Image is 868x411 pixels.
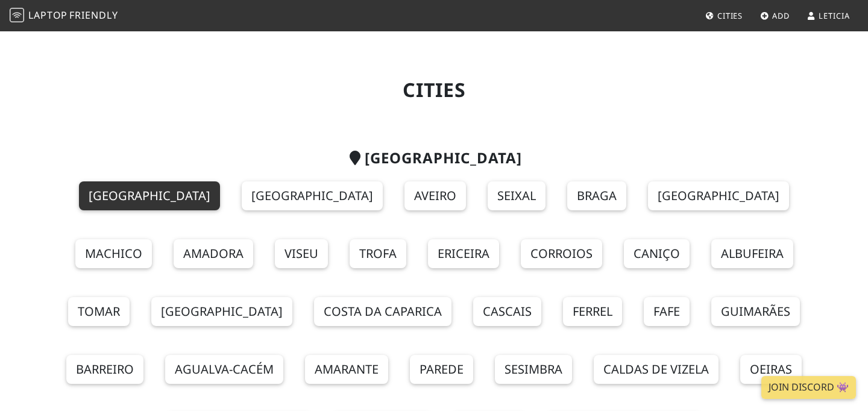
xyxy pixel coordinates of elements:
a: Amadora [174,239,253,268]
span: Leticia [819,10,849,21]
a: Amarante [305,355,388,384]
a: Machico [75,239,152,268]
a: Ferrel [563,297,622,326]
a: Agualva-Cacém [165,355,283,384]
a: LaptopFriendly LaptopFriendly [10,5,118,27]
a: [GEOGRAPHIC_DATA] [151,297,292,326]
a: Costa da Caparica [314,297,451,326]
span: Add [772,10,790,21]
a: Add [755,5,794,27]
a: Cities [700,5,747,27]
a: Braga [567,181,626,210]
a: Trofa [350,239,406,268]
img: LaptopFriendly [10,8,24,22]
a: [GEOGRAPHIC_DATA] [79,181,220,210]
a: Parede [410,355,473,384]
a: Viseu [275,239,328,268]
span: Cities [717,10,743,21]
a: Fafe [644,297,690,326]
a: Corroios [521,239,602,268]
a: Aveiro [404,181,466,210]
a: Tomar [68,297,130,326]
a: Ericeira [428,239,499,268]
span: Laptop [28,8,68,22]
a: Seixal [488,181,546,210]
a: [GEOGRAPHIC_DATA] [648,181,789,210]
a: [GEOGRAPHIC_DATA] [242,181,383,210]
span: Friendly [69,8,118,22]
a: Leticia [802,5,854,27]
a: Sesimbra [495,355,572,384]
h1: Cities [43,78,825,101]
h2: [GEOGRAPHIC_DATA] [43,149,825,167]
a: Caldas de Vizela [594,355,719,384]
a: Barreiro [66,355,143,384]
a: Cascais [473,297,541,326]
a: Caniço [624,239,690,268]
a: Albufeira [711,239,793,268]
